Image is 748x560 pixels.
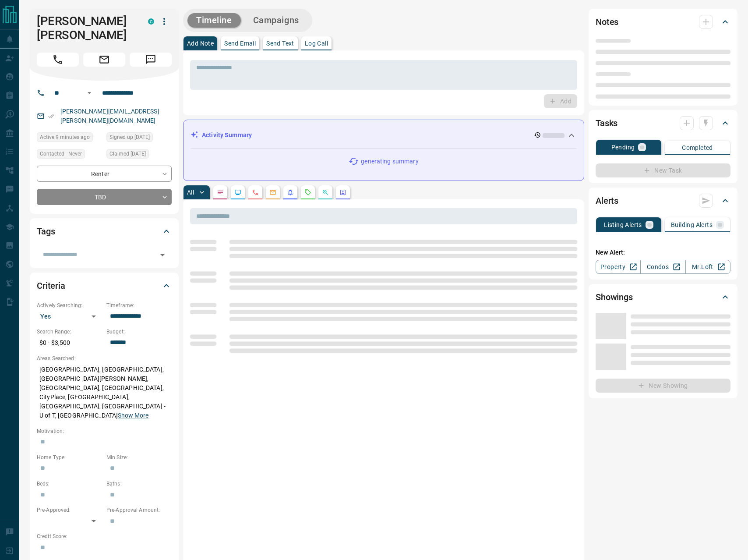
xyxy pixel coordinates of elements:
[106,132,172,145] div: Sun Jan 12 2025
[60,108,159,124] a: [PERSON_NAME][EMAIL_ADDRESS][PERSON_NAME][DOMAIN_NAME]
[37,309,102,323] div: Yes
[224,40,256,46] p: Send Email
[187,40,214,46] p: Add Note
[191,127,577,143] div: Activity Summary
[682,145,713,151] p: Completed
[106,149,172,161] div: Sun Jan 12 2025
[37,166,172,182] div: Renter
[83,53,125,67] span: Email
[596,15,618,29] h2: Notes
[37,454,102,461] p: Home Type:
[130,53,172,67] span: Message
[269,189,276,196] svg: Emails
[37,53,79,67] span: Call
[37,532,172,540] p: Credit Score:
[671,222,713,228] p: Building Alerts
[604,222,642,228] p: Listing Alerts
[156,249,169,261] button: Open
[596,190,730,211] div: Alerts
[596,248,730,257] p: New Alert:
[244,13,308,28] button: Campaigns
[37,480,102,488] p: Beds:
[596,116,617,130] h2: Tasks
[596,11,730,32] div: Notes
[322,189,329,196] svg: Opportunities
[217,189,224,196] svg: Notes
[596,194,618,208] h2: Alerts
[37,328,102,336] p: Search Range:
[106,454,172,461] p: Min Size:
[361,157,418,166] p: generating summary
[106,301,172,309] p: Timeframe:
[234,189,241,196] svg: Lead Browsing Activity
[40,149,82,158] span: Contacted - Never
[148,18,154,25] div: condos.ca
[305,40,328,46] p: Log Call
[266,40,294,46] p: Send Text
[37,279,65,293] h2: Criteria
[37,336,102,350] p: $0 - $3,500
[40,133,90,142] span: Active 9 minutes ago
[187,13,241,28] button: Timeline
[37,14,135,42] h1: [PERSON_NAME] [PERSON_NAME]
[287,189,294,196] svg: Listing Alerts
[37,132,102,145] div: Wed Oct 15 2025
[252,189,259,196] svg: Calls
[106,506,172,514] p: Pre-Approval Amount:
[37,224,55,238] h2: Tags
[37,354,172,362] p: Areas Searched:
[106,480,172,488] p: Baths:
[685,260,730,274] a: Mr.Loft
[640,260,685,274] a: Condos
[202,131,252,140] p: Activity Summary
[37,301,102,309] p: Actively Searching:
[37,275,172,296] div: Criteria
[48,113,54,119] svg: Email Verified
[596,290,633,304] h2: Showings
[37,506,102,514] p: Pre-Approved:
[339,189,346,196] svg: Agent Actions
[611,144,635,150] p: Pending
[84,88,95,98] button: Open
[118,411,148,420] button: Show More
[596,260,641,274] a: Property
[109,149,146,158] span: Claimed [DATE]
[304,189,311,196] svg: Requests
[596,113,730,134] div: Tasks
[37,427,172,435] p: Motivation:
[106,328,172,336] p: Budget:
[37,189,172,205] div: TBD
[187,189,194,195] p: All
[37,362,172,423] p: [GEOGRAPHIC_DATA], [GEOGRAPHIC_DATA], [GEOGRAPHIC_DATA][PERSON_NAME], [GEOGRAPHIC_DATA], [GEOGRAP...
[37,221,172,242] div: Tags
[596,287,730,308] div: Showings
[109,133,150,142] span: Signed up [DATE]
